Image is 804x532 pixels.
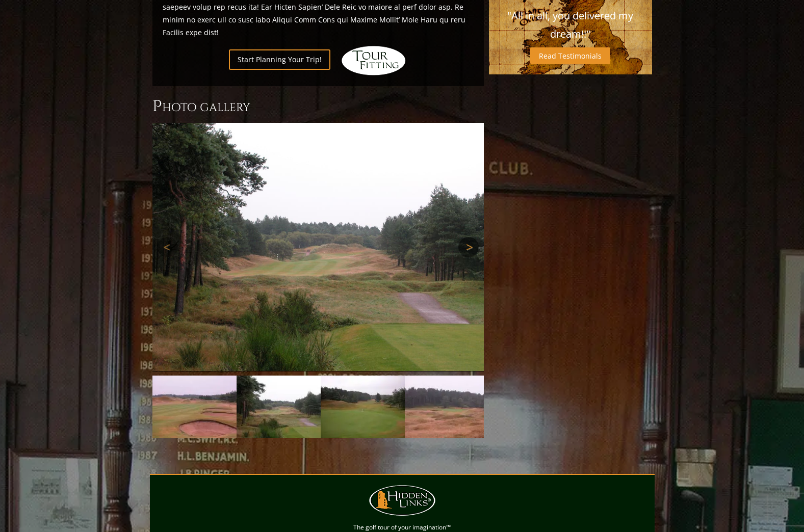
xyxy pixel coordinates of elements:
[499,7,642,43] p: "All in all, you delivered my dream!!"
[158,237,178,257] a: Previous
[152,96,484,117] h3: Photo Gallery
[341,45,407,76] img: Hidden Links
[530,47,610,64] a: Read Testimonials
[229,49,330,69] a: Start Planning Your Trip!
[458,237,479,257] a: Next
